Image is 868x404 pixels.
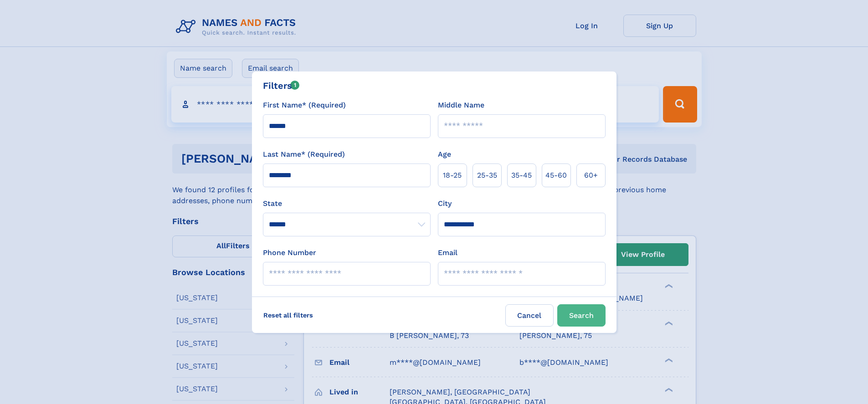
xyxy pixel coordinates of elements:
label: Reset all filters [257,304,319,326]
span: 25‑35 [477,170,497,181]
label: Cancel [505,304,554,327]
span: 60+ [584,170,598,181]
label: City [438,198,452,209]
span: 35‑45 [511,170,532,181]
label: First Name* (Required) [263,100,346,111]
label: Phone Number [263,247,316,258]
label: Email [438,247,457,258]
span: 18‑25 [443,170,462,181]
button: Search [557,304,606,327]
span: 45‑60 [545,170,567,181]
label: Middle Name [438,100,484,111]
label: Last Name* (Required) [263,149,345,160]
label: State [263,198,431,209]
label: Age [438,149,451,160]
div: Filters [263,79,300,92]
